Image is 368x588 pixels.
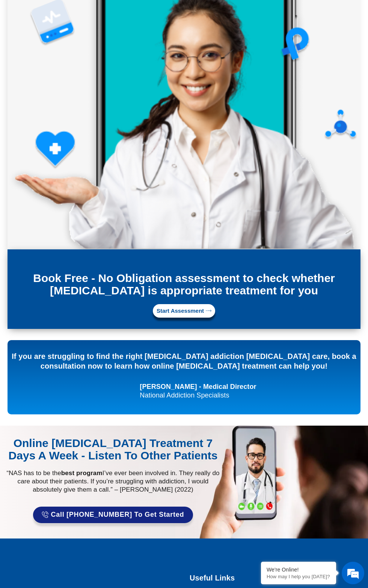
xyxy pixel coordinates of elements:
p: “NAS has to be the I’ve ever been involved in. They really do care about their patients. If you’r... [4,469,222,494]
strong: best program [61,469,103,477]
textarea: Type your message and hit 'Enter' [4,205,143,231]
div: Minimize live chat window [123,4,141,22]
div: Online [MEDICAL_DATA] Treatment 7 Days A Week - Listen to Other Patients [6,437,220,462]
h3: Book Free - No Obligation assessment to check whether [MEDICAL_DATA] is appropriate treatment for... [11,272,357,297]
p: How may I help you today? [267,574,330,579]
a: Call [PHONE_NUMBER] to Get Started [33,507,193,523]
div: If you are struggling to find the right [MEDICAL_DATA] addiction [MEDICAL_DATA] care, book a cons... [11,351,357,371]
div: Navigation go back [8,39,20,50]
div: We're Online! [267,567,330,573]
div: [PERSON_NAME] - Medical Director [140,382,256,392]
span: Start Assessment [157,308,204,314]
h2: Useful Links [190,571,360,585]
span: We're online! [44,94,104,170]
div: Chat with us now [50,39,137,49]
div: National Addiction Specialists [140,392,256,399]
span: Call [PHONE_NUMBER] to Get Started [51,511,184,519]
a: Start Assessment [153,304,215,318]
